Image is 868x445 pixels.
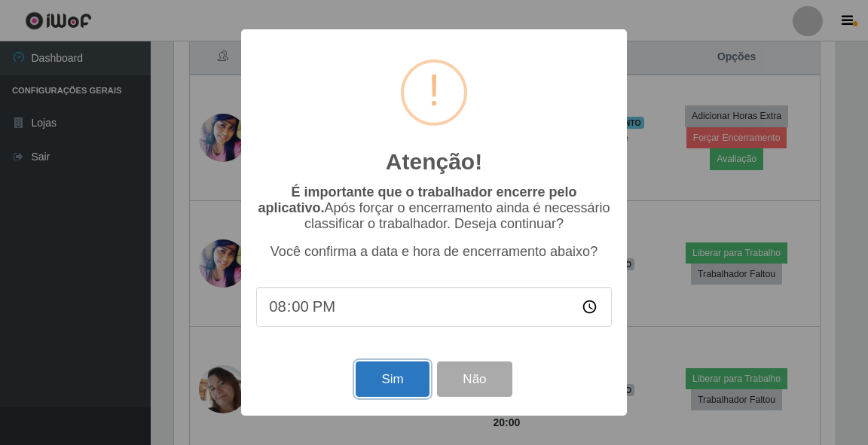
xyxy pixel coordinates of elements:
[386,148,482,175] h2: Atenção!
[258,184,576,215] b: É importante que o trabalhador encerre pelo aplicativo.
[256,184,612,232] p: Após forçar o encerramento ainda é necessário classificar o trabalhador. Deseja continuar?
[437,361,512,397] button: Não
[256,244,612,260] p: Você confirma a data e hora de encerramento abaixo?
[356,361,429,397] button: Sim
